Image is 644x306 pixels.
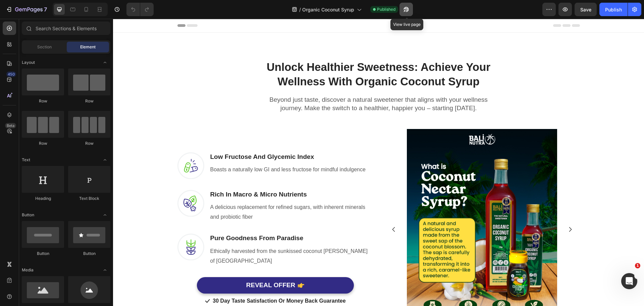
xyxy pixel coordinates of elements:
button: Save [575,3,597,16]
span: Element [80,44,96,50]
span: Published [377,6,395,12]
span: 1 [635,263,640,268]
div: REVEAL OFFER [133,262,182,271]
div: Button [22,251,64,257]
div: Row [68,140,110,146]
p: Ethically harvested from the sunkissed coconut [PERSON_NAME] of [GEOGRAPHIC_DATA] [97,228,260,247]
span: Toggle open [100,210,110,220]
h3: pure goodness from paradise [97,215,260,224]
span: Section [37,44,52,50]
div: Heading [22,195,64,202]
h3: low fructose and glycemic index [97,133,253,143]
div: Row [22,140,64,146]
iframe: Design area [113,19,644,306]
input: Search Sections & Elements [22,21,110,35]
button: Carousel Back Arrow [272,202,289,219]
p: A delicious replacement for refined sugars, with inherent minerals and probiotic fiber [97,184,260,203]
a: REVEAL OFFER [84,258,241,275]
button: Publish [599,3,628,16]
div: Undo/Redo [126,3,154,16]
div: Row [68,98,110,104]
div: Beta [5,123,16,128]
span: Layout [22,59,35,65]
iframe: Intercom live chat [621,273,637,289]
p: 7 [44,5,47,13]
span: Toggle open [100,155,110,165]
span: / [299,6,301,13]
span: Organic Coconut Syrup [302,6,354,13]
div: Publish [605,6,622,13]
span: Toggle open [100,57,110,68]
div: 450 [6,72,16,77]
span: Toggle open [100,265,110,275]
p: Boasts a naturally low GI and less fructose for mindful indulgence [97,146,253,156]
p: Beyond just taste, discover a natural sweetener that aligns with your wellness journey. Make the ... [149,77,382,93]
span: Save [580,7,591,12]
h2: unlock healthier sweetness: achieve your wellness with organic coconut syrup [131,41,400,71]
h3: rich in macro & micro nutrients [97,171,260,181]
div: Text Block [68,195,110,202]
div: Button [68,251,110,257]
p: 30 Day Taste Satisfaction Or Money Back Guarantee [100,278,232,286]
span: Text [22,157,30,163]
span: Media [22,267,34,273]
div: Row [22,98,64,104]
button: 7 [3,3,50,16]
button: Carousel Next Arrow [448,202,466,219]
span: Button [22,212,34,218]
